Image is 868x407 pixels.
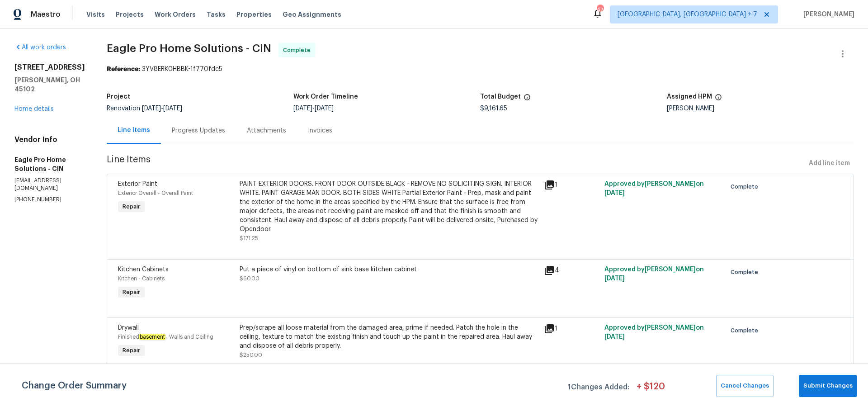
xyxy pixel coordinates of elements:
[142,105,182,112] span: -
[721,381,769,391] span: Cancel Changes
[14,76,85,94] h5: [PERSON_NAME], OH 45102
[604,325,704,340] span: Approved by [PERSON_NAME] on
[604,266,704,282] span: Approved by [PERSON_NAME] on
[293,94,358,100] h5: Work Order Timeline
[293,105,312,112] span: [DATE]
[118,126,150,135] div: Line Items
[119,346,144,355] span: Repair
[116,10,144,19] span: Projects
[86,10,105,19] span: Visits
[799,375,857,397] button: Submit Changes
[716,375,774,397] button: Cancel Changes
[240,236,258,241] span: $171.25
[107,94,130,100] h5: Project
[240,352,262,358] span: $250.00
[31,10,61,19] span: Maestro
[236,10,272,19] span: Properties
[731,326,762,335] span: Complete
[119,288,144,297] span: Repair
[118,334,213,340] span: Finished - Walls and Ceiling
[604,275,625,282] span: [DATE]
[240,180,538,234] div: PAINT EXTERIOR DOORS. FRONT DOOR OUTSIDE BLACK - REMOVE NO SOLICITING SIGN. INTERIOR WHITE. PAINT...
[119,202,144,211] span: Repair
[604,181,704,196] span: Approved by [PERSON_NAME] on
[107,105,182,112] span: Renovation
[107,66,140,72] b: Reference:
[604,334,625,340] span: [DATE]
[107,43,271,54] span: Eagle Pro Home Solutions - CIN
[172,126,225,135] div: Progress Updates
[283,46,314,55] span: Complete
[14,135,85,144] h4: Vendor Info
[544,180,599,190] div: 1
[107,155,805,172] span: Line Items
[731,182,762,191] span: Complete
[568,379,629,397] span: 1 Changes Added:
[14,177,85,192] p: [EMAIL_ADDRESS][DOMAIN_NAME]
[544,265,599,276] div: 4
[667,105,854,112] div: [PERSON_NAME]
[637,382,665,397] span: + $ 120
[293,105,334,112] span: -
[715,94,722,105] span: The hpm assigned to this work order.
[207,11,226,18] span: Tasks
[118,325,139,331] span: Drywall
[480,94,521,100] h5: Total Budget
[667,94,712,100] h5: Assigned HPM
[14,44,66,51] a: All work orders
[240,323,538,350] div: Prep/scrape all loose material from the damaged area; prime if needed. Patch the hole in the ceil...
[800,10,854,19] span: [PERSON_NAME]
[731,268,762,277] span: Complete
[142,105,161,112] span: [DATE]
[618,10,757,19] span: [GEOGRAPHIC_DATA], [GEOGRAPHIC_DATA] + 7
[155,10,196,19] span: Work Orders
[14,106,54,112] a: Home details
[107,65,854,74] div: 3YV8ERK0HBBK-1f770fdc5
[480,105,507,112] span: $9,161.65
[118,190,193,196] span: Exterior Overall - Overall Paint
[14,63,85,72] h2: [STREET_ADDRESS]
[118,181,157,187] span: Exterior Paint
[544,323,599,334] div: 1
[247,126,286,135] div: Attachments
[14,196,85,203] p: [PHONE_NUMBER]
[14,155,85,173] h5: Eagle Pro Home Solutions - CIN
[139,334,165,340] em: basement
[118,266,169,273] span: Kitchen Cabinets
[315,105,334,112] span: [DATE]
[240,265,538,274] div: Put a piece of vinyl on bottom of sink base kitchen cabinet
[283,10,341,19] span: Geo Assignments
[803,381,853,391] span: Submit Changes
[597,5,603,14] div: 47
[240,276,259,281] span: $60.00
[604,190,625,196] span: [DATE]
[22,375,127,397] span: Change Order Summary
[524,94,531,105] span: The total cost of line items that have been proposed by Opendoor. This sum includes line items th...
[118,276,165,281] span: Kitchen - Cabinets
[163,105,182,112] span: [DATE]
[308,126,332,135] div: Invoices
